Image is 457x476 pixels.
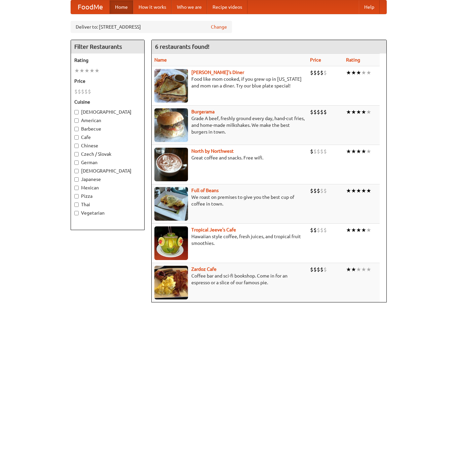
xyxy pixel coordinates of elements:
[74,117,141,124] label: American
[191,148,234,154] a: North by Northwest
[356,148,361,155] li: ★
[74,159,141,166] label: German
[356,69,361,76] li: ★
[356,226,361,234] li: ★
[74,78,141,84] h5: Price
[74,169,79,173] input: [DEMOGRAPHIC_DATA]
[74,186,79,190] input: Mexican
[74,125,141,132] label: Barbecue
[74,152,79,156] input: Czech / Slovak
[351,187,356,194] li: ★
[74,135,79,140] input: Cafe
[366,108,371,116] li: ★
[346,187,351,194] li: ★
[74,210,141,216] label: Vegetarian
[74,134,141,141] label: Cafe
[84,67,89,74] li: ★
[317,108,320,116] li: $
[361,69,366,76] li: ★
[191,188,219,193] a: Full of Beans
[323,266,327,273] li: $
[74,151,141,157] label: Czech / Slovak
[323,108,327,116] li: $
[351,266,356,273] li: ★
[366,69,371,76] li: ★
[154,108,188,142] img: burgerama.jpg
[74,109,141,115] label: [DEMOGRAPHIC_DATA]
[133,0,172,14] a: How it works
[84,88,88,95] li: $
[361,266,366,273] li: ★
[310,148,313,155] li: $
[191,227,236,232] a: Tropical Jeeve's Cafe
[191,266,217,272] b: Zardoz Cafe
[320,187,323,194] li: $
[79,67,84,74] li: ★
[154,194,305,207] p: We roast on premises to give you the best cup of coffee in town.
[74,142,141,149] label: Chinese
[346,226,351,234] li: ★
[74,67,79,74] li: ★
[71,40,144,53] h4: Filter Restaurants
[154,233,305,247] p: Hawaiian style coffee, fresh juices, and tropical fruit smoothies.
[154,272,305,286] p: Coffee bar and sci-fi bookshop. Come in for an espresso or a slice of our famous pie.
[317,148,320,155] li: $
[74,144,79,148] input: Chinese
[320,69,323,76] li: $
[351,148,356,155] li: ★
[346,108,351,116] li: ★
[74,203,79,207] input: Thai
[78,88,81,95] li: $
[71,21,232,33] div: Deliver to: [STREET_ADDRESS]
[313,108,317,116] li: $
[346,148,351,155] li: ★
[154,57,167,63] a: Name
[320,226,323,234] li: $
[191,109,215,114] a: Burgerama
[74,57,141,64] h5: Rating
[154,226,188,260] img: jeeves.jpg
[313,266,317,273] li: $
[74,168,141,174] label: [DEMOGRAPHIC_DATA]
[74,194,79,198] input: Pizza
[310,69,313,76] li: $
[74,201,141,208] label: Thai
[317,266,320,273] li: $
[74,99,141,105] h5: Cuisine
[346,69,351,76] li: ★
[191,70,244,75] b: [PERSON_NAME]'s Diner
[323,226,327,234] li: $
[74,127,79,131] input: Barbecue
[74,88,78,95] li: $
[359,0,380,14] a: Help
[361,226,366,234] li: ★
[361,108,366,116] li: ★
[154,69,188,103] img: sallys.jpg
[74,193,141,199] label: Pizza
[154,76,305,89] p: Food like mom cooked, if you grew up in [US_STATE] and mom ran a diner. Try our blue plate special!
[320,266,323,273] li: $
[154,115,305,135] p: Grade A beef, freshly ground every day, hand-cut fries, and home-made milkshakes. We make the bes...
[89,67,94,74] li: ★
[320,148,323,155] li: $
[366,266,371,273] li: ★
[172,0,207,14] a: Who we are
[351,226,356,234] li: ★
[317,69,320,76] li: $
[94,67,100,74] li: ★
[366,187,371,194] li: ★
[71,0,110,14] a: FoodMe
[323,148,327,155] li: $
[323,69,327,76] li: $
[88,88,91,95] li: $
[317,187,320,194] li: $
[207,0,247,14] a: Recipe videos
[74,110,79,114] input: [DEMOGRAPHIC_DATA]
[346,57,360,63] a: Rating
[356,108,361,116] li: ★
[154,154,305,161] p: Great coffee and snacks. Free wifi.
[74,176,141,183] label: Japanese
